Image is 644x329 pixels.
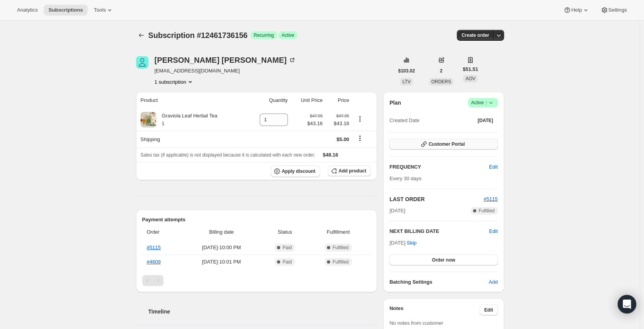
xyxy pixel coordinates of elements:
small: $47.95 [310,114,323,118]
span: [DATE] · 10:00 PM [183,244,260,251]
nav: Pagination [142,275,371,286]
button: Subscriptions [136,30,147,41]
span: $43.16 [327,120,349,127]
span: Fulfilled [332,245,348,251]
th: Shipping [136,131,247,148]
span: $43.16 [307,120,323,127]
span: Settings [608,7,627,13]
th: Quantity [246,92,290,109]
span: Add [489,278,498,286]
span: Active [471,99,495,107]
span: Apply discount [282,168,315,174]
button: Help [559,5,594,16]
button: Order now [389,255,498,265]
span: [DATE] · [389,240,417,246]
small: 1 [162,121,165,126]
img: product img [141,112,156,127]
span: AOV [465,76,475,81]
span: Edit [489,163,498,171]
button: Add product [328,165,371,176]
span: Fulfilled [332,259,348,265]
th: Product [136,92,247,109]
h2: Payment attempts [142,216,371,224]
span: LTV [403,79,411,84]
button: $103.02 [394,65,420,76]
span: [DATE] [389,207,405,215]
a: #5115 [484,196,498,202]
span: Add product [339,168,366,174]
th: Order [142,224,181,241]
button: Analytics [12,5,42,16]
span: [DATE] [478,117,493,124]
span: Fulfillment [310,228,366,236]
span: Paid [282,245,292,251]
button: Product actions [155,78,194,86]
button: Subscriptions [44,5,88,16]
button: 2 [435,65,447,76]
button: Create order [457,30,494,41]
button: Edit [484,161,502,173]
span: Active [282,32,294,38]
span: | [486,100,487,106]
span: Recurring [254,32,274,38]
button: Tools [89,5,118,16]
span: Subscriptions [48,7,83,13]
h2: FREQUENCY [389,163,489,171]
button: #5115 [484,195,498,203]
div: Graviola Leaf Herbal Tea [156,112,218,127]
span: $48.16 [323,152,338,158]
span: Customer Portal [429,141,465,147]
a: #5115 [147,245,161,250]
button: Add [484,276,502,288]
span: $51.51 [463,65,478,73]
span: [EMAIL_ADDRESS][DOMAIN_NAME] [155,67,296,75]
button: Edit [480,305,498,315]
span: Help [571,7,582,13]
span: Order now [432,257,455,263]
span: Status [264,228,306,236]
h6: Batching Settings [389,278,489,286]
span: Create order [461,32,489,38]
h3: Notes [389,305,480,315]
span: ORDERS [431,79,451,84]
span: Richard Zavala [136,56,148,69]
span: $5.00 [337,136,350,142]
button: [DATE] [473,115,498,126]
span: Created Date [389,117,419,124]
span: Sales tax (if applicable) is not displayed because it is calculated with each new order. [141,152,315,158]
span: Every 30 days [389,176,421,181]
th: Unit Price [290,92,325,109]
h2: LAST ORDER [389,195,484,203]
span: Subscription #12461736156 [148,31,248,40]
span: No notes from customer [389,320,443,326]
span: 2 [440,68,443,74]
span: Analytics [17,7,38,13]
div: Open Intercom Messenger [618,295,636,313]
button: Edit [489,227,498,235]
th: Price [325,92,351,109]
span: $103.02 [398,68,415,74]
span: Paid [282,259,292,265]
button: Product actions [354,115,366,123]
a: #4609 [147,259,161,265]
span: Tools [94,7,106,13]
button: Apply discount [271,165,320,177]
button: Skip [402,237,421,249]
span: [DATE] · 10:01 PM [183,258,260,266]
button: Settings [596,5,632,16]
button: Shipping actions [354,134,366,143]
span: Billing date [183,228,260,236]
span: Skip [407,239,417,247]
span: Edit [484,307,493,313]
h2: NEXT BILLING DATE [389,227,489,235]
div: [PERSON_NAME] [PERSON_NAME] [155,56,296,64]
span: Fulfilled [479,208,494,214]
h2: Timeline [148,308,377,315]
h2: Plan [389,99,401,107]
button: Customer Portal [389,139,498,150]
small: $47.95 [336,114,349,118]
